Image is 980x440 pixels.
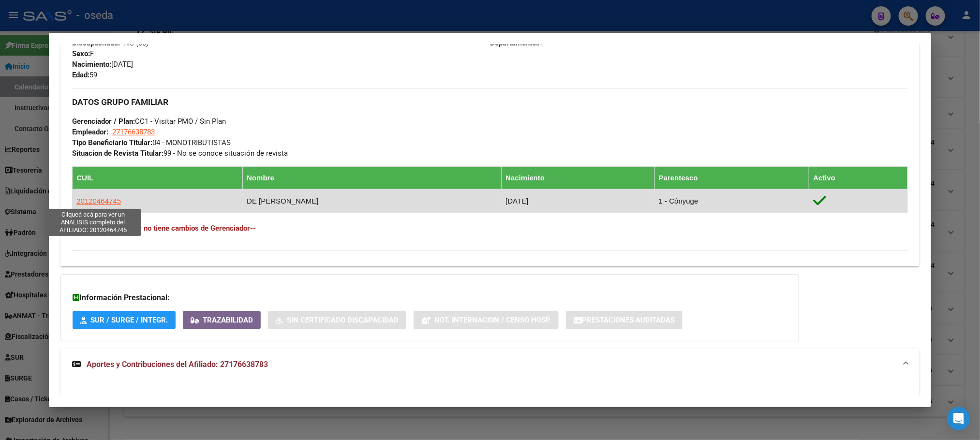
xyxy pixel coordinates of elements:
[287,316,399,325] span: Sin Certificado Discapacidad
[72,149,163,158] strong: Situacion de Revista Titular:
[72,117,226,126] span: CC1 - Visitar PMO / Sin Plan
[72,97,907,107] h3: DATOS GRUPO FAMILIAR
[566,311,683,329] button: Prestaciones Auditadas
[72,49,94,58] span: F
[243,166,502,189] th: Nombre
[73,311,176,329] button: SUR / SURGE / INTEGR.
[72,138,231,147] span: 04 - MONOTRIBUTISTAS
[72,49,90,58] strong: Sexo:
[72,149,288,158] span: 99 - No se conoce situación de revista
[582,316,675,325] span: Prestaciones Auditadas
[654,166,809,189] th: Parentesco
[124,39,148,47] i: NO (00)
[490,39,538,47] strong: Departamento:
[502,166,655,189] th: Nacimiento
[87,360,268,369] span: Aportes y Contribuciones del Afiliado: 27176638783
[654,189,809,213] td: 1 - Cónyuge
[203,316,253,325] span: Trazabilidad
[72,223,907,234] h4: --Este Grupo Familiar no tiene cambios de Gerenciador--
[502,189,655,213] td: [DATE]
[490,39,543,47] span: A
[414,311,559,329] button: Not. Internacion / Censo Hosp.
[434,316,551,325] span: Not. Internacion / Censo Hosp.
[72,39,120,47] strong: Discapacitado:
[72,71,89,79] strong: Edad:
[72,138,152,147] strong: Tipo Beneficiario Titular:
[73,166,243,189] th: CUIL
[90,316,168,325] span: SUR / SURGE / INTEGR.
[112,128,155,136] span: 27176638783
[72,117,135,126] strong: Gerenciador / Plan:
[268,311,406,329] button: Sin Certificado Discapacidad
[243,189,502,213] td: DE [PERSON_NAME]
[183,311,261,329] button: Trazabilidad
[72,60,111,69] strong: Nacimiento:
[72,60,133,69] span: [DATE]
[809,166,907,189] th: Activo
[60,349,919,380] mat-expansion-panel-header: Aportes y Contribuciones del Afiliado: 27176638783
[947,407,970,430] div: Open Intercom Messenger
[73,292,787,304] h3: Información Prestacional:
[76,197,121,205] span: 20120464745
[72,71,97,79] span: 59
[72,128,108,136] strong: Empleador:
